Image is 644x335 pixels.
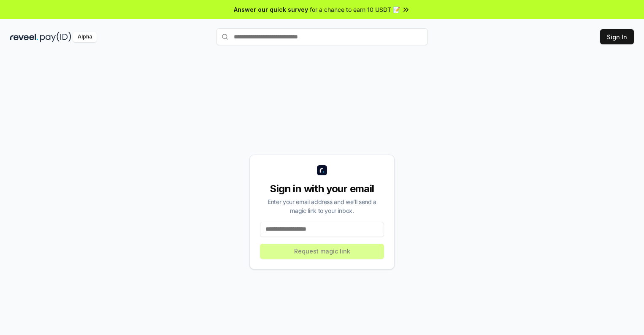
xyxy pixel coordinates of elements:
[40,32,71,42] img: pay_id
[317,165,327,175] img: logo_small
[310,5,400,14] span: for a chance to earn 10 USDT 📝
[10,32,38,42] img: reveel_dark
[600,29,634,44] button: Sign In
[234,5,308,14] span: Answer our quick survey
[73,32,97,42] div: Alpha
[260,182,384,196] div: Sign in with your email
[260,197,384,215] div: Enter your email address and we’ll send a magic link to your inbox.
